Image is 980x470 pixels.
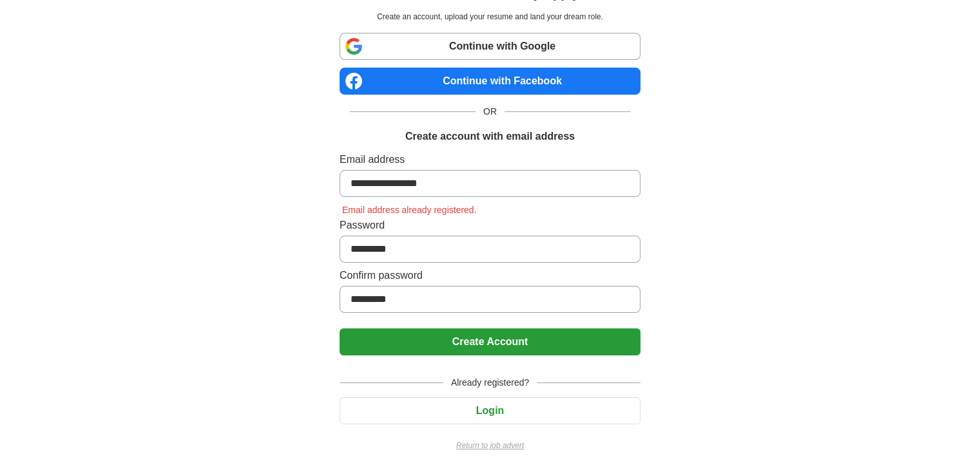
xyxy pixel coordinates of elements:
a: Return to job advert [340,440,640,451]
label: Confirm password [340,268,640,283]
span: OR [476,105,504,118]
label: Password [340,218,640,233]
a: Login [340,405,640,416]
label: Email address [340,152,640,167]
button: Login [340,397,640,424]
button: Create Account [340,328,640,355]
span: Email address already registered. [340,205,479,215]
h1: Create account with email address [405,129,575,144]
a: Continue with Google [340,33,640,60]
span: Already registered? [443,376,537,390]
a: Continue with Facebook [340,68,640,95]
p: Create an account, upload your resume and land your dream role. [342,11,638,23]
